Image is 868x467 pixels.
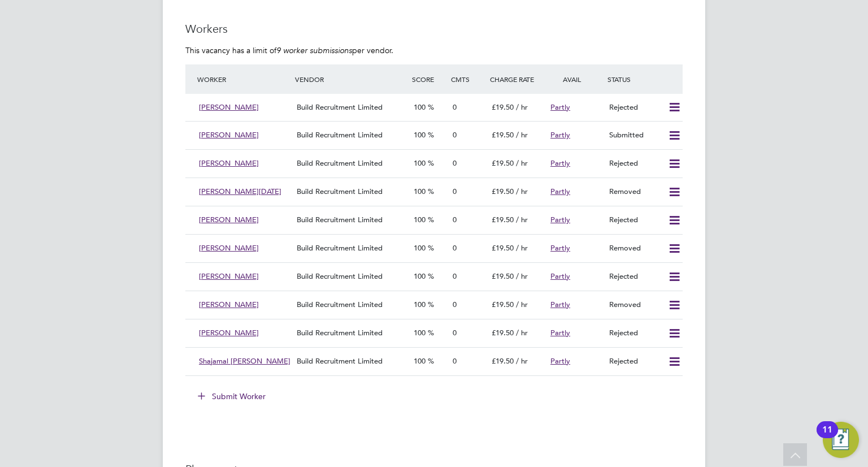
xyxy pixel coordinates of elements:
[297,215,383,224] span: Build Recruitment Limited
[453,243,457,253] span: 0
[199,328,259,338] span: [PERSON_NAME]
[194,69,292,89] div: Worker
[605,154,663,173] div: Rejected
[516,102,528,112] span: / hr
[453,130,457,140] span: 0
[297,271,383,281] span: Build Recruitment Limited
[414,243,426,253] span: 100
[199,158,259,168] span: [PERSON_NAME]
[448,69,487,89] div: Cmts
[453,271,457,281] span: 0
[297,243,383,253] span: Build Recruitment Limited
[605,324,663,343] div: Rejected
[414,271,426,281] span: 100
[605,126,663,145] div: Submitted
[414,130,426,140] span: 100
[550,328,570,338] span: Partly
[492,356,514,366] span: £19.50
[516,271,528,281] span: / hr
[492,215,514,224] span: £19.50
[414,356,426,366] span: 100
[492,187,514,196] span: £19.50
[487,69,546,89] div: Charge Rate
[453,328,457,338] span: 0
[453,300,457,309] span: 0
[297,356,383,366] span: Build Recruitment Limited
[550,187,570,196] span: Partly
[414,300,426,309] span: 100
[185,45,683,55] p: This vacancy has a limit of per vendor.
[516,130,528,140] span: / hr
[297,187,383,196] span: Build Recruitment Limited
[414,158,426,168] span: 100
[516,356,528,366] span: / hr
[199,215,259,224] span: [PERSON_NAME]
[605,98,663,117] div: Rejected
[297,158,383,168] span: Build Recruitment Limited
[550,102,570,112] span: Partly
[516,328,528,338] span: / hr
[199,243,259,253] span: [PERSON_NAME]
[297,300,383,309] span: Build Recruitment Limited
[297,328,383,338] span: Build Recruitment Limited
[550,300,570,309] span: Partly
[605,267,663,286] div: Rejected
[453,102,457,112] span: 0
[492,271,514,281] span: £19.50
[190,387,275,405] button: Submit Worker
[199,271,259,281] span: [PERSON_NAME]
[414,102,426,112] span: 100
[492,300,514,309] span: £19.50
[516,187,528,196] span: / hr
[516,300,528,309] span: / hr
[414,215,426,224] span: 100
[605,183,663,201] div: Removed
[492,130,514,140] span: £19.50
[185,21,683,36] h3: Workers
[516,215,528,224] span: / hr
[199,130,259,140] span: [PERSON_NAME]
[199,300,259,309] span: [PERSON_NAME]
[605,211,663,230] div: Rejected
[823,422,859,458] button: Open Resource Center, 11 new notifications
[297,102,383,112] span: Build Recruitment Limited
[605,69,683,89] div: Status
[292,69,409,89] div: Vendor
[453,356,457,366] span: 0
[453,215,457,224] span: 0
[453,158,457,168] span: 0
[199,102,259,112] span: [PERSON_NAME]
[492,158,514,168] span: £19.50
[605,239,663,258] div: Removed
[546,69,605,89] div: Avail
[550,356,570,366] span: Partly
[550,271,570,281] span: Partly
[605,296,663,314] div: Removed
[550,243,570,253] span: Partly
[199,187,281,196] span: [PERSON_NAME][DATE]
[276,45,352,55] em: 9 worker submissions
[492,328,514,338] span: £19.50
[822,430,832,444] div: 11
[550,130,570,140] span: Partly
[605,352,663,371] div: Rejected
[414,328,426,338] span: 100
[492,102,514,112] span: £19.50
[453,187,457,196] span: 0
[297,130,383,140] span: Build Recruitment Limited
[199,356,290,366] span: Shajamal [PERSON_NAME]
[550,158,570,168] span: Partly
[492,243,514,253] span: £19.50
[516,243,528,253] span: / hr
[550,215,570,224] span: Partly
[414,187,426,196] span: 100
[516,158,528,168] span: / hr
[409,69,448,89] div: Score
